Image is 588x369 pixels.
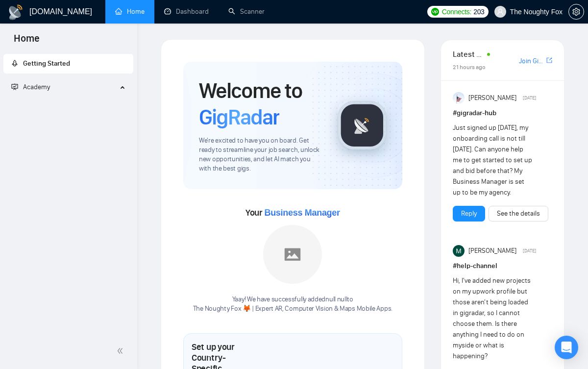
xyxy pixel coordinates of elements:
[3,54,133,74] li: Getting Started
[117,346,126,356] span: double-left
[11,83,50,91] span: Academy
[461,208,477,219] a: Reply
[193,295,392,314] div: Yaay! We have successfully added null null to
[338,101,387,150] img: gigradar-logo.png
[11,60,18,67] span: rocket
[546,56,552,64] span: export
[115,7,145,16] a: homeHome
[8,4,24,20] img: logo
[568,4,584,20] button: setting
[23,83,50,91] span: Academy
[568,8,584,16] a: setting
[6,31,48,52] span: Home
[193,304,392,314] p: The Noughty Fox 🦊 | Expert AR, Computer Vision & Maps Mobile Apps .
[442,6,471,17] span: Connects:
[453,275,533,362] div: Hi, I've added new projects on my upwork profile but those aren't being loaded in gigradar, so I ...
[23,59,70,68] span: Getting Started
[523,246,536,255] span: [DATE]
[468,93,516,103] span: [PERSON_NAME]
[453,245,465,257] img: Milan Stojanovic
[453,48,485,60] span: Latest Posts from the GigRadar Community
[519,56,544,67] a: Join GigRadar Slack Community
[453,123,533,198] div: Just signed up [DATE], my onboarding call is not till [DATE]. Can anyone help me to get started t...
[569,8,584,16] span: setting
[199,77,322,130] h1: Welcome to
[453,261,552,271] h1: # help-channel
[199,104,279,130] span: GigRadar
[453,108,552,119] h1: # gigradar-hub
[473,6,484,17] span: 203
[453,64,486,71] span: 21 hours ago
[453,206,485,221] button: Reply
[164,7,209,16] a: dashboardDashboard
[228,7,265,16] a: searchScanner
[468,246,516,256] span: [PERSON_NAME]
[11,83,18,90] span: fund-projection-screen
[555,336,578,359] div: Open Intercom Messenger
[546,56,552,65] a: export
[497,8,504,15] span: user
[245,207,340,218] span: Your
[523,94,536,102] span: [DATE]
[263,225,322,284] img: placeholder.png
[489,206,548,221] button: See the details
[264,208,340,218] span: Business Manager
[497,208,540,219] a: See the details
[431,8,439,16] img: upwork-logo.png
[199,136,322,173] span: We're excited to have you on board. Get ready to streamline your job search, unlock new opportuni...
[453,92,465,104] img: Anisuzzaman Khan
